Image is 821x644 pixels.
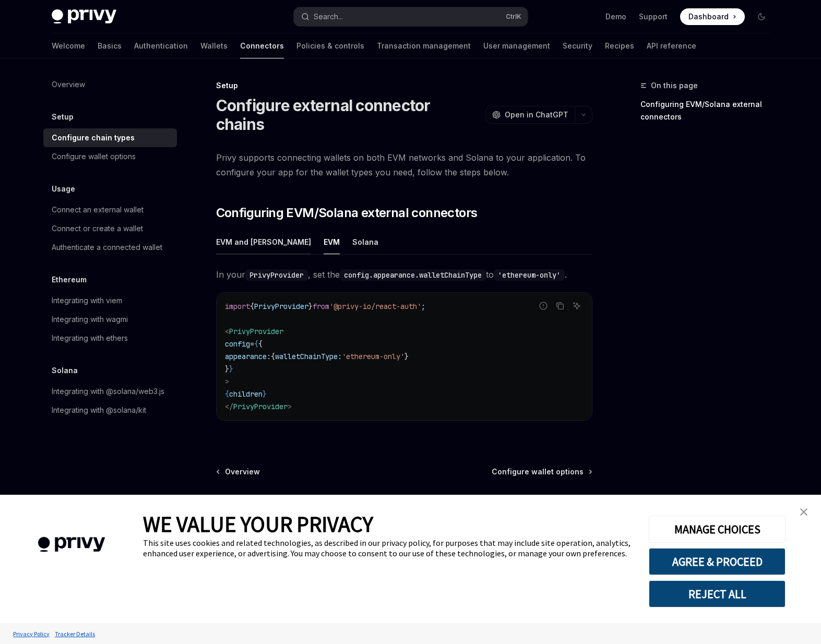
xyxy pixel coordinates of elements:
[605,11,626,22] a: Demo
[52,625,98,643] a: Tracker Details
[505,110,568,120] span: Open in ChatGPT
[404,352,409,361] span: }
[225,302,250,311] span: import
[377,33,471,58] a: Transaction management
[258,339,263,349] span: {
[225,377,229,386] span: >
[250,302,254,311] span: {
[680,8,745,25] a: Dashboard
[52,332,128,344] div: Integrating with ethers
[753,8,770,25] button: Toggle dark mode
[52,111,74,123] h5: Setup
[216,205,478,221] span: Configuring EVM/Solana external connectors
[640,96,778,125] a: Configuring EVM/Solana external connectors
[649,580,786,607] button: REJECT ALL
[647,33,696,58] a: API reference
[98,33,122,58] a: Basics
[52,33,85,58] a: Welcome
[143,510,373,538] span: WE VALUE YOUR PRIVACY
[200,33,228,58] a: Wallets
[225,352,271,361] span: appearance:
[52,404,146,416] div: Integrating with @solana/kit
[563,33,592,58] a: Security
[43,291,177,310] a: Integrating with viem
[254,339,258,349] span: {
[216,267,592,282] span: In your , set the to .
[43,382,177,401] a: Integrating with @solana/web3.js
[10,625,52,643] a: Privacy Policy
[225,389,229,399] span: {
[553,299,567,313] button: Copy the contents from the code block
[340,269,486,281] code: config.appearance.walletChainType
[688,11,729,22] span: Dashboard
[229,389,263,399] span: children
[483,33,550,58] a: User management
[229,364,233,374] span: }
[43,310,177,329] a: Integrating with wagmi
[16,522,127,567] img: company logo
[216,230,311,254] div: EVM and [PERSON_NAME]
[225,339,250,349] span: config
[225,402,233,411] span: </
[649,548,786,575] button: AGREE & PROCEED
[43,401,177,420] a: Integrating with @solana/kit
[52,364,78,377] h5: Solana
[225,364,229,374] span: }
[43,75,177,94] a: Overview
[52,241,162,254] div: Authenticate a connected wallet
[43,219,177,238] a: Connect or create a wallet
[421,302,425,311] span: ;
[263,389,267,399] span: }
[800,508,807,516] img: close banner
[537,299,550,313] button: Report incorrect code
[296,33,364,58] a: Policies & controls
[216,80,592,91] div: Setup
[254,302,308,311] span: PrivyProvider
[43,329,177,348] a: Integrating with ethers
[485,106,575,124] button: Open in ChatGPT
[240,33,284,58] a: Connectors
[639,11,668,22] a: Support
[52,132,135,144] div: Configure chain types
[324,230,340,254] div: EVM
[329,302,421,311] span: '@privy-io/react-auth'
[52,183,75,195] h5: Usage
[793,502,814,522] a: close banner
[52,294,122,307] div: Integrating with viem
[342,352,404,361] span: 'ethereum-only'
[314,10,343,23] div: Search...
[43,200,177,219] a: Connect an external wallet
[52,385,164,398] div: Integrating with @solana/web3.js
[271,352,275,361] span: {
[250,339,254,349] span: =
[217,467,260,477] a: Overview
[225,327,229,336] span: <
[275,352,342,361] span: walletChainType:
[352,230,378,254] div: Solana
[216,150,592,180] span: Privy supports connecting wallets on both EVM networks and Solana to your application. To configu...
[216,96,481,134] h1: Configure external connector chains
[52,78,85,91] div: Overview
[52,313,128,326] div: Integrating with wagmi
[52,204,144,216] div: Connect an external wallet
[43,128,177,147] a: Configure chain types
[570,299,584,313] button: Ask AI
[43,147,177,166] a: Configure wallet options
[308,302,313,311] span: }
[52,150,136,163] div: Configure wallet options
[288,402,292,411] span: >
[52,273,87,286] h5: Ethereum
[651,79,698,92] span: On this page
[494,269,565,281] code: 'ethereum-only'
[52,222,143,235] div: Connect or create a wallet
[52,9,116,24] img: dark logo
[43,238,177,257] a: Authenticate a connected wallet
[229,327,283,336] span: PrivyProvider
[313,302,329,311] span: from
[294,7,528,26] button: Open search
[245,269,308,281] code: PrivyProvider
[225,467,260,477] span: Overview
[492,467,591,477] a: Configure wallet options
[506,13,521,21] span: Ctrl K
[134,33,188,58] a: Authentication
